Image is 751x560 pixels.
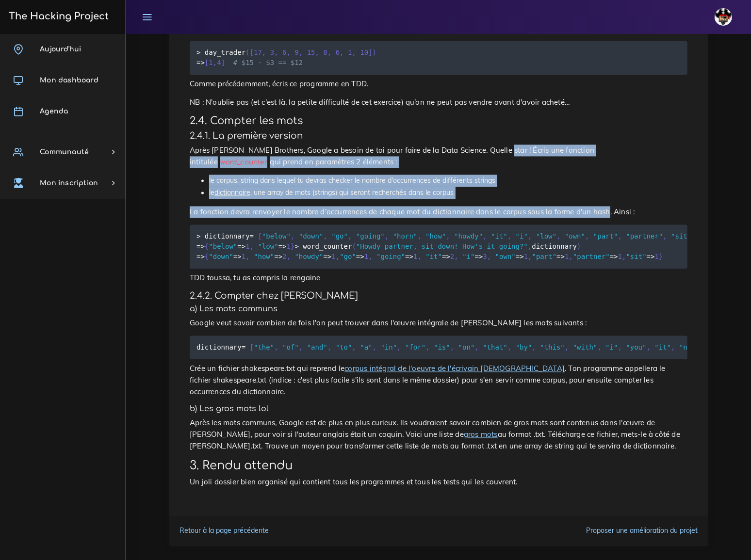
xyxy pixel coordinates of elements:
span: 2 [282,253,286,260]
span: , [597,343,601,351]
span: } [659,253,663,260]
span: 1 [287,242,291,250]
span: "how" [254,253,274,260]
span: , [299,343,303,351]
span: [ [258,232,261,240]
span: = [610,253,614,260]
span: = [516,253,520,260]
span: = [196,242,200,250]
span: "this" [540,343,565,351]
u: dictionnaire [214,188,250,197]
span: "not" [679,343,700,351]
span: "low" [536,232,556,240]
span: = [475,253,479,260]
span: , [327,48,331,56]
span: "for" [405,343,425,351]
span: Communauté [40,148,89,156]
span: "a" [360,343,372,351]
span: , [352,48,356,56]
span: "partner" [626,232,663,240]
span: , [507,343,511,351]
span: "is" [434,343,450,351]
span: , [425,343,429,351]
span: , [565,343,569,351]
span: "by" [516,343,532,351]
span: = [405,253,409,260]
span: # $15 - $3 == $12 [233,59,303,66]
span: 1 [524,253,528,260]
span: , [663,232,667,240]
span: 3 [270,48,274,56]
span: = [196,253,200,260]
span: 1 [618,253,622,260]
code: word_counter [218,157,270,167]
span: , [299,48,303,56]
span: , [417,232,421,240]
span: 2 [450,253,454,260]
span: , [618,232,622,240]
span: , [340,48,343,56]
span: , [556,232,560,240]
span: [ [205,59,209,66]
span: 6 [282,48,286,56]
span: , [671,343,675,351]
span: , [647,343,651,351]
span: , [528,253,532,260]
span: "sit" [671,232,691,240]
span: 17 [254,48,262,56]
span: { [205,242,209,250]
span: "how" [425,232,446,240]
span: "of" [282,343,299,351]
span: Aujourd'hui [40,46,81,53]
span: = [323,253,327,260]
a: gros mots [464,430,498,439]
span: "that" [483,343,507,351]
span: [ [250,48,254,56]
span: "going" [356,232,385,240]
span: , [622,253,626,260]
span: , [397,343,401,351]
span: "you" [626,343,646,351]
span: = [356,253,360,260]
span: "below" [262,232,291,240]
h3: The Hacking Project [6,11,109,22]
span: "low" [258,242,278,250]
p: La fonction devra renvoyer le nombre d'occurrences de chaque mot du dictionnaire dans le corpus s... [190,206,687,218]
span: "the" [254,343,274,351]
span: ( [352,242,356,250]
a: Retour à la page précédente [180,526,269,535]
span: = [242,343,245,351]
span: = [556,253,560,260]
h2: 3. Rendu attendu [190,459,687,473]
span: 1 [242,253,245,260]
p: Après les mots communs, Google est de plus en plus curieux. Ils voudraient savoir combien de gros... [190,417,687,452]
span: 1 [209,59,212,66]
span: Mon inscription [40,179,98,187]
span: = [237,242,241,250]
span: = [250,232,254,240]
span: "to" [336,343,352,351]
span: , [245,253,249,260]
span: "it" [654,343,671,351]
span: , [528,232,532,240]
span: "below" [209,242,237,250]
a: corpus intégral de l'oeuvre de l'écrivain [DEMOGRAPHIC_DATA] [344,364,565,373]
span: 1 [655,253,659,260]
span: , [287,48,291,56]
span: , [528,242,532,250]
span: ] [368,48,372,56]
span: "with" [573,343,598,351]
h5: b) Les gros mots lol [190,404,687,414]
span: , [323,232,327,240]
span: = [233,253,237,260]
span: = [442,253,446,260]
span: "own" [565,232,585,240]
p: Crée un fichier shakespeare.txt qui reprend le . Ton programme appellera le fichier shakespeare.t... [190,363,687,398]
span: Agenda [40,108,68,115]
span: , [287,253,291,260]
span: , [368,253,372,260]
span: ] [221,59,225,66]
span: 1 [348,48,352,56]
span: , [274,343,278,351]
span: , [507,232,511,240]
